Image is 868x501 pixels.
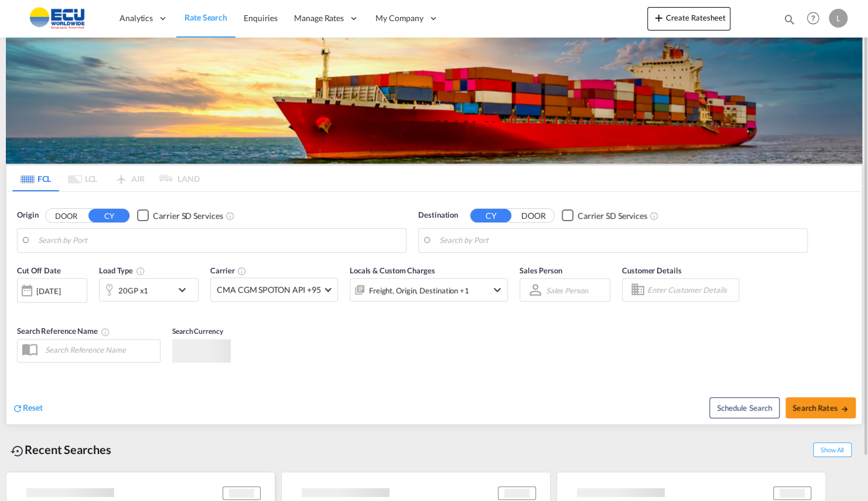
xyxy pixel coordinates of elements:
[39,341,160,358] input: Search Reference Name
[6,192,862,424] div: Origin DOOR CY Checkbox No InkUnchecked: Search for CY (Container Yard) services for all selected...
[17,209,38,221] span: Origin
[17,266,61,275] span: Cut Off Date
[829,9,848,28] div: L
[709,397,780,418] button: Note: By default Schedule search will only considerorigin ports, destination ports and cut off da...
[813,442,852,457] span: Show All
[36,286,60,296] div: [DATE]
[622,266,681,275] span: Customer Details
[101,327,110,337] md-icon: Your search will be saved by the below given name
[38,232,400,249] input: Search by Port
[17,278,87,303] div: [DATE]
[785,397,856,418] button: Search Ratesicon-arrow-right
[17,302,26,317] md-datepicker: Select
[12,403,23,414] md-icon: icon-refresh
[88,209,129,222] button: CY
[153,210,223,222] div: Carrier SD Services
[840,405,849,413] md-icon: icon-arrow-right
[18,5,97,32] img: 6cccb1402a9411edb762cf9624ab9cda.png
[647,281,735,299] input: Enter Customer Details
[562,209,647,222] md-checkbox: Checkbox No Ink
[46,209,87,222] button: DOOR
[210,266,247,275] span: Carrier
[184,12,227,22] span: Rate Search
[647,7,730,31] button: icon-plus 400-fgCreate Ratesheet
[6,38,862,164] img: LCL+%26+FCL+BACKGROUND.png
[783,13,796,31] div: icon-magnify
[577,210,647,222] div: Carrier SD Services
[350,278,508,302] div: Freight Origin Destination Factory Stuffingicon-chevron-down
[418,209,458,221] span: Destination
[369,282,469,299] div: Freight Origin Destination Factory Stuffing
[137,209,223,222] md-checkbox: Checkbox No Ink
[11,444,25,458] md-icon: icon-backup-restore
[652,11,666,25] md-icon: icon-plus 400-fg
[470,209,511,222] button: CY
[490,283,504,297] md-icon: icon-chevron-down
[783,13,796,26] md-icon: icon-magnify
[513,209,554,222] button: DOOR
[136,266,145,276] md-icon: icon-information-outline
[225,211,234,221] md-icon: Unchecked: Search for CY (Container Yard) services for all selected carriers.Checked : Search for...
[803,8,829,29] div: Help
[375,12,423,24] span: My Company
[175,283,195,297] md-icon: icon-chevron-down
[792,403,849,412] span: Search Rates
[237,266,247,276] md-icon: The selected Trucker/Carrierwill be displayed in the rate results If the rates are from another f...
[650,211,659,221] md-icon: Unchecked: Search for CY (Container Yard) services for all selected carriers.Checked : Search for...
[803,8,823,28] span: Help
[217,284,321,296] span: CMA CGM SPOTON API +95
[118,282,148,299] div: 20GP x1
[6,436,116,463] div: Recent Searches
[23,402,43,412] span: Reset
[99,278,199,302] div: 20GP x1icon-chevron-down
[12,402,43,415] div: icon-refreshReset
[244,13,278,23] span: Enquiries
[12,165,200,191] md-pagination-wrapper: Use the left and right arrow keys to navigate between tabs
[119,12,153,24] span: Analytics
[545,282,589,299] md-select: Sales Person
[520,266,562,275] span: Sales Person
[439,232,801,249] input: Search by Port
[172,327,223,336] span: Search Currency
[17,326,110,336] span: Search Reference Name
[350,266,435,275] span: Locals & Custom Charges
[12,165,59,191] md-tab-item: FCL
[99,266,145,275] span: Load Type
[294,12,344,24] span: Manage Rates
